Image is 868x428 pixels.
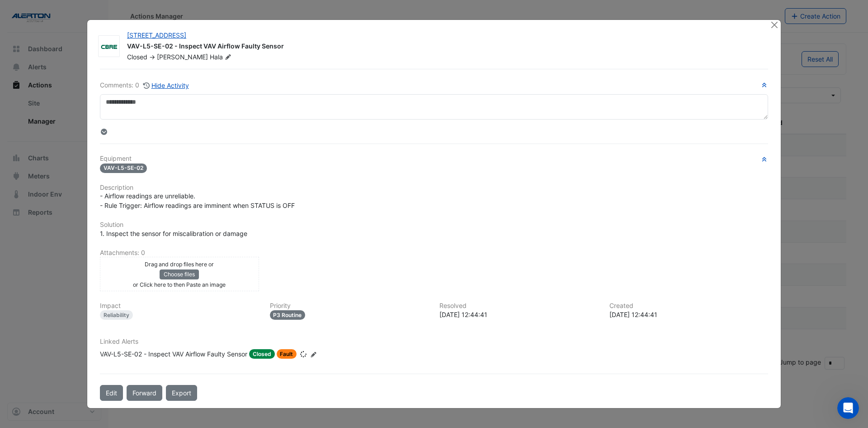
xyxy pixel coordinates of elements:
[99,42,119,51] img: CBRE Charter Hall
[270,302,429,310] h6: Priority
[160,269,199,279] button: Choose files
[439,302,599,310] h6: Resolved
[277,349,297,359] span: Fault
[100,155,768,163] h6: Equipment
[127,31,186,39] a: [STREET_ADDRESS]
[143,80,189,91] button: Hide Activity
[270,310,306,320] div: P3 Routine
[157,53,208,61] span: [PERSON_NAME]
[210,53,233,62] span: Hala
[100,302,259,310] h6: Impact
[100,164,147,173] span: VAV-L5-SE-02
[127,385,162,401] button: Forward
[837,397,859,419] iframe: Intercom live chat
[100,349,247,359] div: VAV-L5-SE-02 - Inspect VAV Airflow Faulty Sensor
[100,310,133,320] div: Reliability
[133,281,226,288] small: or Click here to then Paste an image
[100,230,247,237] span: 1. Inspect the sensor for miscalibration or damage
[127,42,759,53] div: VAV-L5-SE-02 - Inspect VAV Airflow Faulty Sensor
[100,221,768,229] h6: Solution
[100,184,768,192] h6: Description
[100,129,108,135] fa-layers: More
[609,302,769,310] h6: Created
[145,261,214,268] small: Drag and drop files here or
[769,20,779,29] button: Close
[166,385,197,401] a: Export
[100,385,123,401] button: Edit
[100,338,768,346] h6: Linked Alerts
[100,249,768,257] h6: Attachments: 0
[439,310,599,319] div: [DATE] 12:44:41
[149,53,155,61] span: ->
[100,80,189,91] div: Comments: 0
[310,351,317,358] fa-icon: Edit Linked Alerts
[127,53,147,61] span: Closed
[100,192,295,209] span: - Airflow readings are unreliable. - Rule Trigger: Airflow readings are imminent when STATUS is OFF
[609,310,769,319] div: [DATE] 12:44:41
[249,349,275,359] span: Closed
